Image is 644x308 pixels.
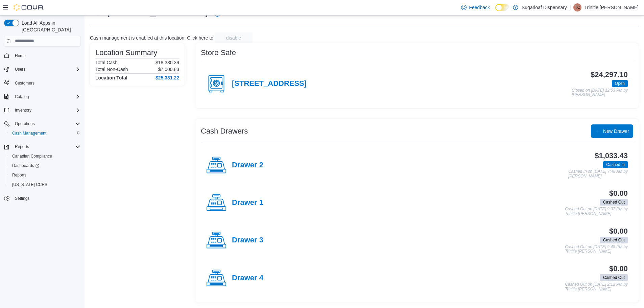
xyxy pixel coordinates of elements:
span: Home [12,51,80,60]
h3: $0.00 [609,189,628,197]
a: Feedback [458,1,493,14]
a: Dashboards [9,162,42,170]
button: Home [1,51,83,61]
img: Cova [14,4,44,11]
button: Catalog [1,92,83,101]
span: Reports [12,172,26,178]
button: Reports [1,142,83,151]
button: Operations [12,120,38,128]
span: Reports [9,171,80,179]
span: TC [575,3,580,11]
span: Customers [15,80,34,86]
button: Reports [7,170,83,180]
span: Settings [15,196,29,201]
a: Settings [12,194,32,203]
h3: Store Safe [201,49,236,57]
p: Cashed In on [DATE] 7:48 AM by [PERSON_NAME] [568,169,628,179]
span: Catalog [15,94,29,99]
p: Cash management is enabled at this location. Click here to [90,35,213,41]
h4: Drawer 1 [232,198,263,207]
button: [US_STATE] CCRS [7,180,83,189]
span: Cashed Out [600,199,628,206]
button: Operations [1,119,83,128]
h3: $0.00 [609,265,628,273]
span: Operations [15,121,35,126]
button: Users [12,65,28,73]
span: Dashboards [12,163,39,168]
span: Cashed Out [600,237,628,243]
span: Dashboards [9,162,80,170]
p: $18,330.39 [156,60,179,65]
button: Users [1,65,83,74]
p: | [570,3,571,11]
a: Reports [9,171,29,179]
p: Sugarloaf Dispensary [522,3,567,11]
a: Home [12,52,28,60]
span: Settings [12,194,80,203]
a: Customers [12,79,37,87]
span: Reports [15,144,29,149]
h3: $1,033.43 [595,152,628,160]
span: Users [15,67,25,72]
nav: Complex example [4,48,80,221]
h4: Drawer 2 [232,161,263,170]
a: Dashboards [7,161,83,170]
span: Cashed Out [600,274,628,281]
h4: $25,331.22 [156,75,179,80]
span: Cash Management [9,129,80,137]
span: Operations [12,120,80,128]
h4: Location Total [95,75,127,80]
span: Open [615,80,625,87]
button: Catalog [12,93,31,101]
input: Dark Mode [495,4,509,11]
span: Users [12,65,80,73]
span: Home [15,53,26,58]
h4: [STREET_ADDRESS] [232,79,307,88]
h4: Drawer 3 [232,236,263,245]
button: Cash Management [7,128,83,138]
button: Reports [12,143,32,151]
h3: Location Summary [95,49,157,57]
span: Customers [12,79,80,87]
span: Inventory [15,108,31,113]
span: Cashed In [603,161,628,168]
button: Canadian Compliance [7,151,83,161]
p: Cashed Out on [DATE] 9:37 PM by Trinitie [PERSON_NAME] [565,207,628,216]
h3: Cash Drawers [201,127,248,135]
button: Inventory [1,105,83,115]
span: Cashed Out [603,237,625,243]
span: Cash Management [12,131,46,136]
button: Settings [1,193,83,203]
span: Cashed In [606,162,625,168]
span: Cashed Out [603,199,625,205]
button: disable [215,32,253,43]
h4: Drawer 4 [232,274,263,283]
span: disable [226,34,241,41]
h6: Total Non-Cash [95,67,128,72]
button: New Drawer [591,124,633,138]
p: Closed on [DATE] 12:53 PM by [PERSON_NAME] [572,88,628,97]
span: Canadian Compliance [12,153,52,159]
span: New Drawer [603,128,629,135]
span: [US_STATE] CCRS [12,182,47,187]
span: Inventory [12,106,80,114]
h3: $0.00 [609,227,628,235]
h6: Total Cash [95,60,118,65]
span: Feedback [469,4,490,11]
span: Washington CCRS [9,181,80,189]
span: Reports [12,143,80,151]
p: Cashed Out on [DATE] 9:48 PM by Trinitie [PERSON_NAME] [565,245,628,254]
p: $7,000.83 [158,67,179,72]
h3: $24,297.10 [591,71,628,79]
a: Canadian Compliance [9,152,55,160]
p: Cashed Out on [DATE] 2:12 PM by Trinitie [PERSON_NAME] [565,282,628,291]
span: Catalog [12,93,80,101]
div: Trinitie Cromwell [573,3,581,11]
p: Trinitie [PERSON_NAME] [584,3,639,11]
a: [US_STATE] CCRS [9,181,50,189]
span: Cashed Out [603,275,625,281]
span: Load All Apps in [GEOGRAPHIC_DATA] [19,20,80,33]
button: Customers [1,78,83,88]
button: Inventory [12,106,34,114]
